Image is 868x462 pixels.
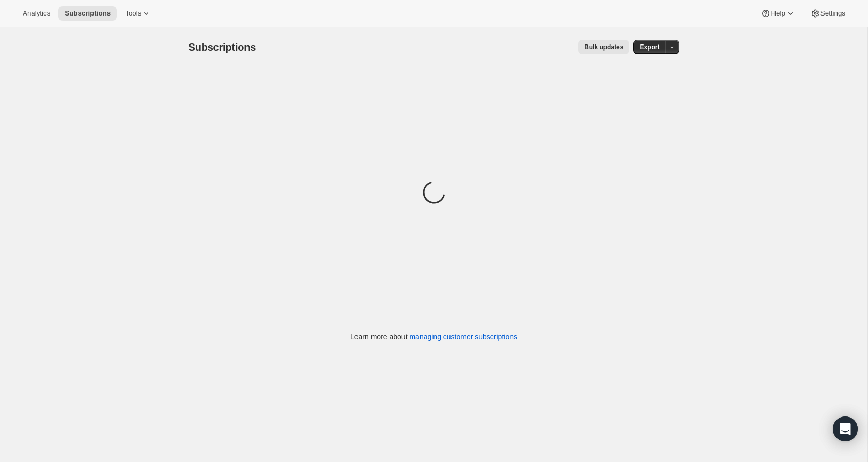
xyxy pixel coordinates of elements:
button: Tools [119,6,158,21]
a: managing customer subscriptions [409,333,517,341]
span: Settings [820,9,845,18]
span: Subscriptions [65,9,111,18]
span: Help [771,9,785,18]
button: Subscriptions [58,6,117,21]
button: Bulk updates [578,40,629,54]
p: Learn more about [350,332,517,342]
span: Analytics [23,9,50,18]
span: Tools [125,9,141,18]
span: Subscriptions [189,41,256,53]
span: Bulk updates [584,43,623,51]
button: Export [633,40,665,54]
span: Export [640,43,659,51]
button: Analytics [17,6,56,21]
button: Settings [804,6,851,21]
div: Open Intercom Messenger [833,416,858,441]
button: Help [754,6,801,21]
